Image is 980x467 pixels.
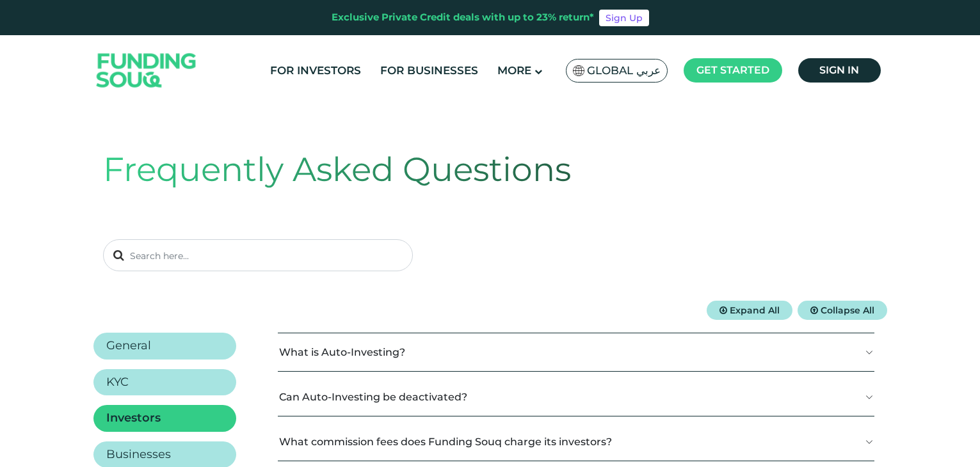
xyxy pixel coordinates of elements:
[332,10,594,25] div: Exclusive Private Credit deals with up to 23% return*
[106,411,161,425] h2: Investors
[798,301,887,320] button: Collapse All
[278,378,874,416] button: Can Auto-Investing be deactivated?
[819,64,859,76] span: Sign in
[267,60,364,81] a: For Investors
[798,58,881,83] a: Sign in
[573,65,584,76] img: SA Flag
[106,448,171,462] h2: Businesses
[93,369,236,396] a: KYC
[106,339,151,353] h2: General
[821,305,874,316] span: Collapse All
[93,333,236,360] a: General
[278,333,874,371] button: What is Auto-Investing?
[103,145,878,194] div: Frequently Asked Questions
[587,63,661,78] span: Global عربي
[103,239,413,271] input: Search here...
[599,10,649,26] a: Sign Up
[106,376,129,390] h2: KYC
[377,60,481,81] a: For Businesses
[696,64,769,76] span: Get started
[707,301,792,320] button: Expand All
[730,305,780,316] span: Expand All
[497,64,531,77] span: More
[278,423,874,461] button: What commission fees does Funding Souq charge its investors?
[93,405,236,432] a: Investors
[84,38,209,103] img: Logo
